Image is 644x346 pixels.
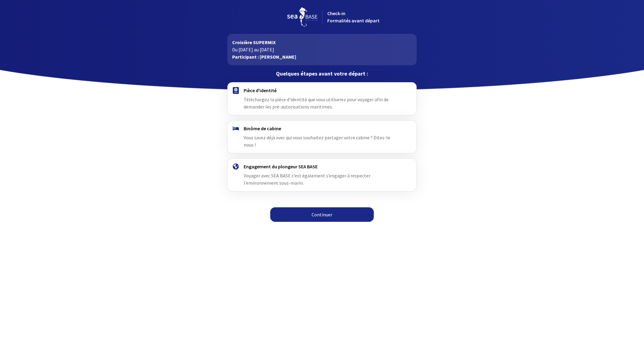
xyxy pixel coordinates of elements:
span: Vous savez déjà avec qui vous souhaitez partager votre cabine ? Dites-le nous ! [244,134,390,148]
span: Téléchargez la pièce d'identité que vous utiliserez pour voyager afin de demander les pré-autoris... [244,96,389,110]
img: passport.svg [233,87,239,94]
h4: Binôme de cabine [244,125,400,131]
p: Croisière SUPERMIX [232,39,412,46]
span: Voyager avec SEA BASE c’est également s’engager à respecter l’environnement sous-marin. [244,173,370,186]
img: binome.svg [233,126,239,131]
p: Du [DATE] au [DATE] [232,46,412,53]
img: engagement.svg [233,163,239,170]
img: logo_seabase.svg [287,7,317,27]
p: Quelques étapes avant votre départ : [227,70,417,77]
a: Continuer [270,207,374,222]
h4: Engagement du plongeur SEA BASE [244,163,400,170]
h4: Pièce d'identité [244,87,400,93]
span: Check-in Formalités avant départ [327,10,380,24]
p: Participant : [PERSON_NAME] [232,53,412,60]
